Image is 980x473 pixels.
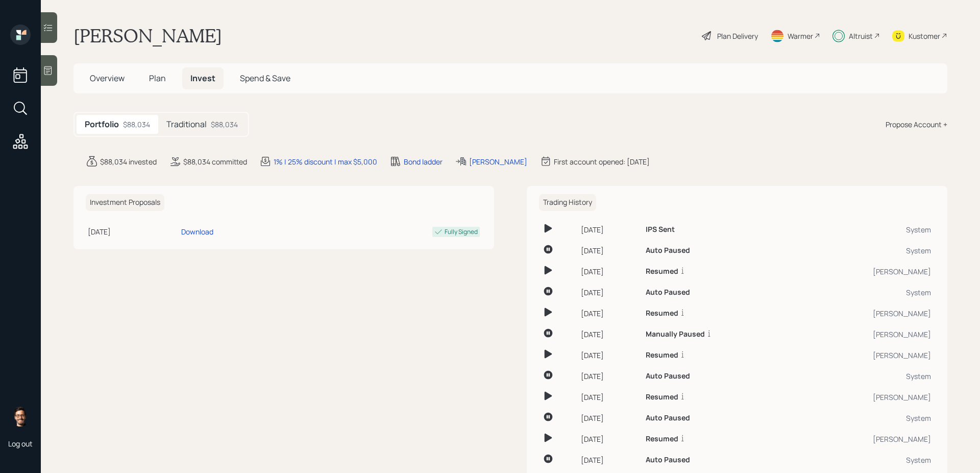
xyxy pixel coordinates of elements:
[190,73,215,84] span: Invest
[909,31,940,41] div: Kustomer
[802,350,931,361] div: [PERSON_NAME]
[554,156,650,167] div: First account opened: [DATE]
[10,406,31,427] img: sami-boghos-headshot.png
[646,393,678,401] h6: Resumed
[581,455,637,465] div: [DATE]
[581,413,637,423] div: [DATE]
[802,287,931,298] div: System
[646,225,675,234] h6: IPS Sent
[646,288,690,297] h6: Auto Paused
[211,119,238,130] div: $88,034
[802,392,931,403] div: [PERSON_NAME]
[100,156,157,167] div: $88,034 invested
[788,31,813,41] div: Warmer
[646,435,678,443] h6: Resumed
[581,245,637,256] div: [DATE]
[802,371,931,382] div: System
[181,226,213,237] div: Download
[581,266,637,277] div: [DATE]
[581,371,637,382] div: [DATE]
[646,309,678,318] h6: Resumed
[646,330,705,339] h6: Manually Paused
[166,120,207,129] h5: Traditional
[581,350,637,361] div: [DATE]
[802,455,931,465] div: System
[240,73,290,84] span: Spend & Save
[581,392,637,403] div: [DATE]
[802,245,931,256] div: System
[802,434,931,444] div: [PERSON_NAME]
[646,246,690,255] h6: Auto Paused
[183,156,247,167] div: $88,034 committed
[404,156,443,167] div: Bond ladder
[88,226,177,237] div: [DATE]
[469,156,527,167] div: [PERSON_NAME]
[86,194,164,211] h6: Investment Proposals
[646,372,690,381] h6: Auto Paused
[802,308,931,319] div: [PERSON_NAME]
[90,73,125,84] span: Overview
[445,227,478,236] div: Fully Signed
[581,329,637,340] div: [DATE]
[581,224,637,235] div: [DATE]
[274,156,377,167] div: 1% | 25% discount | max $5,000
[123,119,150,130] div: $88,034
[802,329,931,340] div: [PERSON_NAME]
[646,351,678,360] h6: Resumed
[85,120,119,129] h5: Portfolio
[646,414,690,422] h6: Auto Paused
[581,434,637,444] div: [DATE]
[581,308,637,319] div: [DATE]
[717,31,758,41] div: Plan Delivery
[73,25,222,47] h1: [PERSON_NAME]
[802,413,931,423] div: System
[8,439,33,448] div: Log out
[149,73,166,84] span: Plan
[802,266,931,277] div: [PERSON_NAME]
[646,456,690,464] h6: Auto Paused
[886,119,947,130] div: Propose Account +
[849,31,873,41] div: Altruist
[581,287,637,298] div: [DATE]
[802,224,931,235] div: System
[539,194,596,211] h6: Trading History
[646,267,678,276] h6: Resumed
